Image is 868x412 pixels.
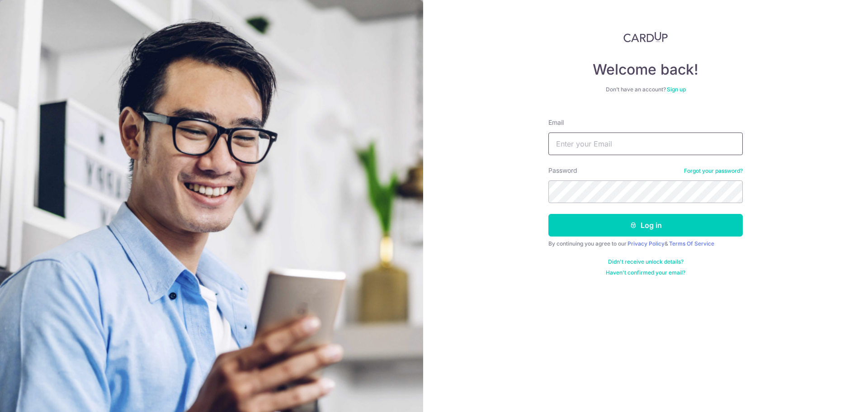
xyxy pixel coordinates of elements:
[548,133,743,155] input: Enter your Email
[548,240,743,247] div: By continuing you agree to our &
[669,240,714,247] a: Terms Of Service
[548,214,743,237] button: Log in
[548,86,743,93] div: Don’t have an account?
[667,86,686,93] a: Sign up
[627,240,665,247] a: Privacy Policy
[623,32,668,43] img: CardUp Logo
[548,118,564,127] label: Email
[548,166,577,175] label: Password
[684,167,743,175] a: Forgot your password?
[548,61,743,79] h4: Welcome back!
[606,269,685,276] a: Haven't confirmed your email?
[608,258,684,265] a: Didn't receive unlock details?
